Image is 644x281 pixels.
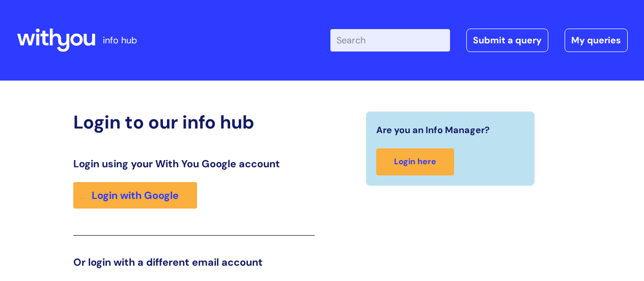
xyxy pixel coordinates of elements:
[376,148,454,175] a: Login here
[73,182,197,209] a: Login with Google
[73,158,315,170] h3: Login using your With You Google account
[466,29,548,52] a: Submit a query
[103,32,137,48] p: info hub
[330,29,450,52] input: Search
[73,256,315,268] h3: Or login with a different email account
[376,122,490,138] span: Are you an Info Manager?
[565,29,628,52] a: My queries
[73,111,315,133] h2: Login to our info hub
